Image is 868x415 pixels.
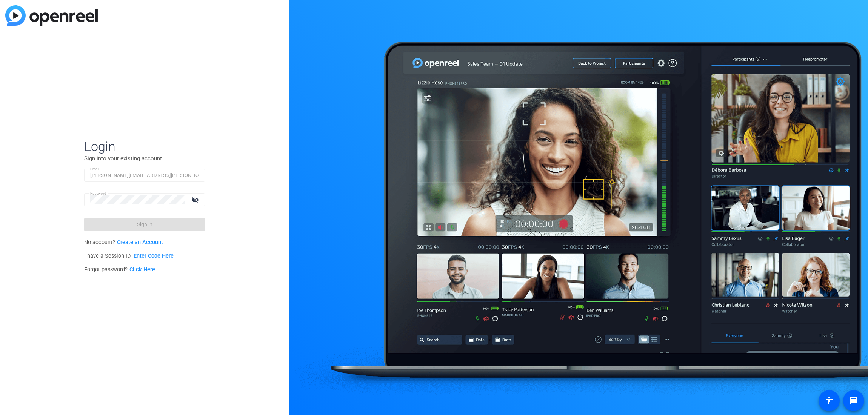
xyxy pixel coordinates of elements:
p: Sign into your existing account. [84,154,205,163]
mat-label: Email [90,167,100,171]
span: Forgot password? [84,266,155,273]
mat-icon: message [849,396,858,405]
span: Login [84,138,205,154]
mat-label: Password [90,191,106,195]
span: I have a Session ID. [84,253,174,259]
a: Click Here [129,266,155,273]
input: Enter Email Address [90,171,199,180]
img: blue-gradient.svg [5,5,98,26]
mat-icon: visibility_off [187,194,205,205]
a: Create an Account [117,239,163,246]
mat-icon: accessibility [825,396,834,405]
span: No account? [84,239,163,246]
a: Enter Code Here [134,253,174,259]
